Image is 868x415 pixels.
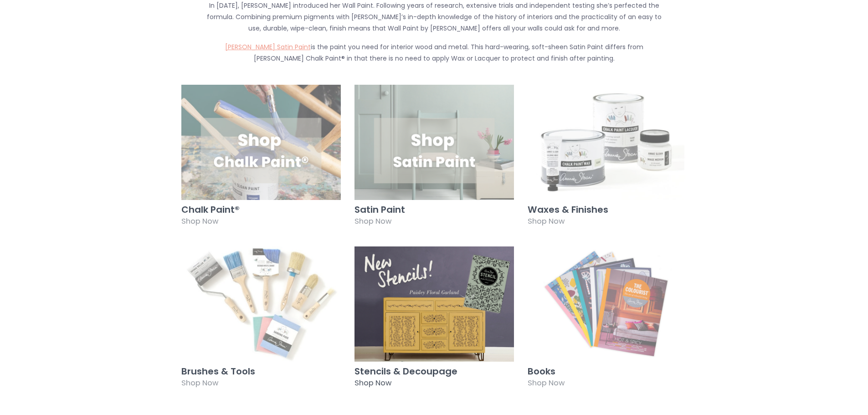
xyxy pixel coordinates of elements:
h3: Books [528,366,687,376]
span: Shop Now [181,378,218,388]
span: Shop Now [354,216,391,226]
span: Shop Now [354,378,391,388]
p: is the paint you need for interior wood and metal. This hard-wearing, soft-sheen Satin Paint diff... [200,41,668,64]
img: Waxes & Finishes [528,85,687,200]
a: Brushes & Tools Shop Now [181,246,341,395]
h3: Chalk Paint® [181,205,341,215]
img: Brushes & Tools [181,246,341,362]
a: Stencils & Decoupage Shop Now [354,246,514,395]
img: Books [528,246,687,362]
span: Shop Now [528,216,565,226]
h3: Brushes & Tools [181,366,341,376]
a: Chalk Paint® Shop Now [181,85,341,233]
span: Shop Now [528,378,565,388]
img: Satin Paint [354,85,514,200]
a: Waxes & Finishes Shop Now [528,85,687,233]
h3: Stencils & Decoupage [354,366,514,376]
h3: Waxes & Finishes [528,205,687,215]
a: Books Shop Now [528,246,687,395]
a: [PERSON_NAME] Satin Paint [225,42,311,51]
img: Chalk Paint® [181,85,341,200]
img: Stencils & Decoupage [354,246,514,362]
span: Shop Now [181,216,218,226]
h3: Satin Paint [354,205,514,215]
a: Satin Paint Shop Now [354,85,514,233]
